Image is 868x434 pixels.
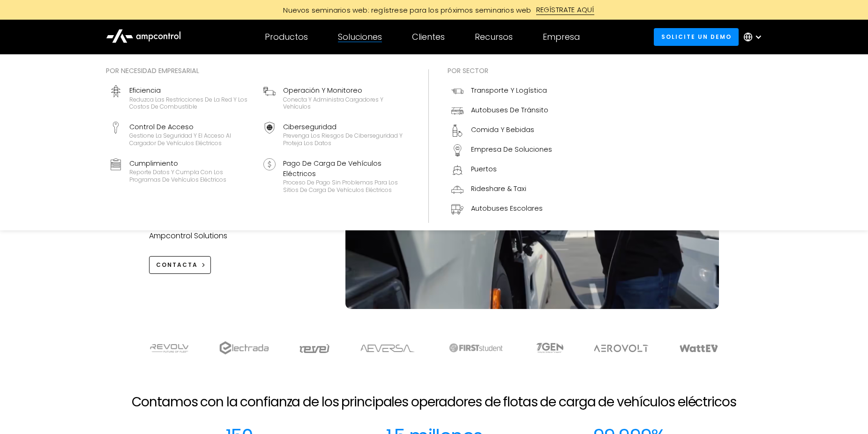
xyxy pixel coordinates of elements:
div: CONTACTA [156,261,198,269]
a: Rideshare & Taxi [448,180,556,199]
div: Empresa de soluciones [471,144,552,154]
div: REGÍSTRATE AQUÍ [536,5,594,15]
a: Autobuses escolares [448,199,556,219]
div: Soluciones [338,32,382,42]
div: Productos [265,32,308,42]
div: Reporte datos y cumpla con los programas de vehículos eléctricos [129,169,252,183]
a: CiberseguridadPrevenga los riesgos de ciberseguridad y proteja los datos [260,118,410,151]
div: Operación y monitoreo [283,85,406,96]
a: Nuevos seminarios web: regístrese para los próximos seminarios webREGÍSTRATE AQUÍ [223,5,645,15]
div: Autobuses escolares [471,203,543,213]
div: Eficiencia [129,85,252,96]
a: Puertos [448,160,556,180]
div: Pago de carga de vehículos eléctricos [283,158,406,179]
div: Cumplimiento [129,158,252,169]
a: EficienciaReduzca las restricciones de la red y los costos de combustible [106,81,256,114]
a: Control de accesoGestione la seguridad y el acceso al cargador de vehículos eléctricos [106,118,256,151]
img: WattEV logo [679,345,718,352]
div: Recursos [475,32,513,42]
a: Operación y monitoreoConecta y administra cargadores y vehículos [260,81,410,114]
div: Proceso de pago sin problemas para los sitios de carga de vehículos eléctricos [283,179,406,193]
div: Puertos [471,164,497,174]
div: Ciberseguridad [283,122,406,132]
div: Prevenga los riesgos de ciberseguridad y proteja los datos [283,132,406,147]
div: Clientes [412,32,445,42]
div: Nuevos seminarios web: regístrese para los próximos seminarios web [274,5,536,15]
div: Transporte y logística [471,85,547,96]
div: Por necesidad empresarial [106,66,410,76]
div: Autobuses de tránsito [471,105,548,115]
a: Autobuses de tránsito [448,101,556,121]
h2: Contamos con la confianza de los principales operadores de flotas de carga de vehículos eléctricos [132,394,736,410]
div: Empresa [543,32,580,42]
a: Empresa de soluciones [448,140,556,160]
img: Aerovolt Logo [593,345,649,352]
div: Control de acceso [129,122,252,132]
a: Comida y bebidas [448,121,556,140]
div: Por sector [448,66,556,76]
div: Reduzca las restricciones de la red y los costos de combustible [129,96,252,110]
div: Conecta y administra cargadores y vehículos [283,96,406,110]
div: Comida y bebidas [471,125,534,135]
a: Transporte y logística [448,81,556,101]
div: Gestione la seguridad y el acceso al cargador de vehículos eléctricos [129,132,252,147]
a: CumplimientoReporte datos y cumpla con los programas de vehículos eléctricos [106,154,256,198]
img: electrada logo [219,341,269,354]
a: Pago de carga de vehículos eléctricosProceso de pago sin problemas para los sitios de carga de ve... [260,154,410,198]
a: CONTACTA [149,256,211,273]
div: Rideshare & Taxi [471,184,526,194]
a: Solicite un demo [654,28,739,45]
